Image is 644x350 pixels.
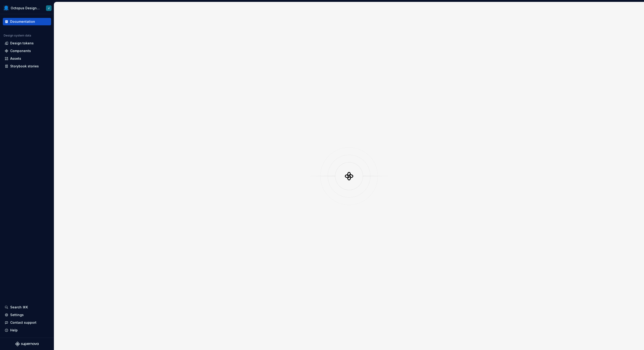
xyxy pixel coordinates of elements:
div: Design tokens [10,41,34,46]
div: J [48,6,49,10]
button: Contact support [3,319,51,326]
div: Assets [10,56,21,61]
button: Octopus Design SystemJ [1,3,53,13]
a: Settings [3,311,51,319]
a: Documentation [3,18,51,25]
div: Components [10,49,31,53]
a: Design tokens [3,40,51,47]
a: Assets [3,55,51,62]
a: Components [3,47,51,55]
button: Help [3,327,51,334]
div: Storybook stories [10,64,39,69]
div: Search ⌘K [10,305,28,310]
div: Contact support [10,320,36,325]
button: Search ⌘K [3,304,51,311]
svg: Supernova Logo [15,342,39,346]
img: fcf53608-4560-46b3-9ec6-dbe177120620.png [3,5,9,11]
div: Documentation [10,19,35,24]
div: Octopus Design System [11,6,40,10]
div: Settings [10,313,24,317]
div: Design system data [4,34,31,37]
div: Help [10,328,18,333]
a: Storybook stories [3,63,51,70]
